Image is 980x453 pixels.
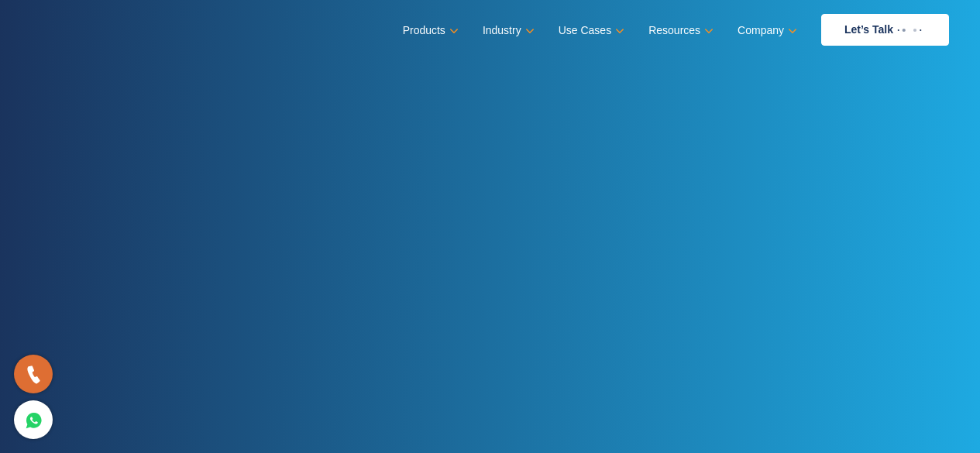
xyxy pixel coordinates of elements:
a: Company [738,19,794,42]
a: Resources [648,19,710,42]
a: Use Cases [559,19,621,42]
a: Let’s Talk [821,14,949,46]
a: Products [403,19,456,42]
a: Industry [483,19,531,42]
